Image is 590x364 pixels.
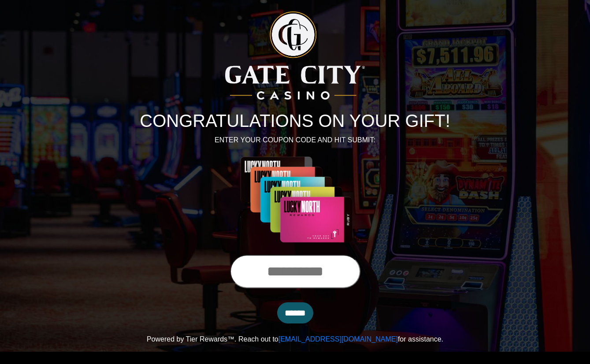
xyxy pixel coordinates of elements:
span: Powered by Tier Rewards™. Reach out to for assistance. [147,335,443,343]
p: ENTER YOUR COUPON CODE AND HIT SUBMIT: [51,135,540,145]
img: Logo [225,11,364,100]
img: Center Image [217,156,374,244]
h1: CONGRATULATIONS ON YOUR GIFT! [51,110,540,131]
a: [EMAIL_ADDRESS][DOMAIN_NAME] [278,335,398,343]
